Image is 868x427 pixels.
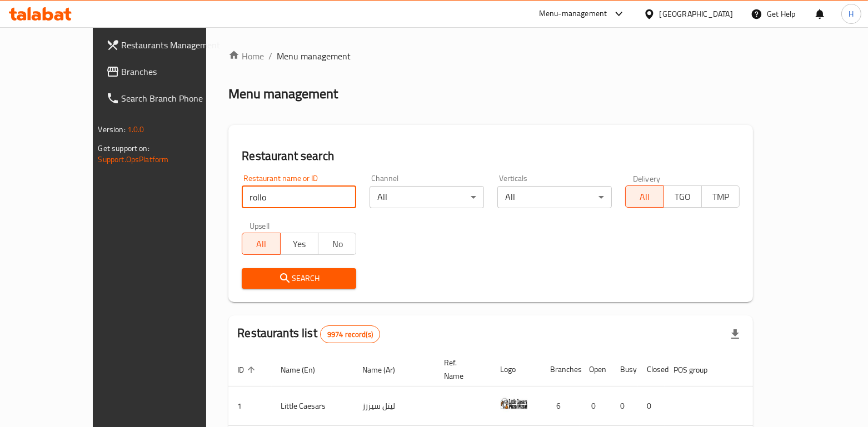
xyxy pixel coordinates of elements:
button: Search [242,268,356,289]
button: TGO [664,185,702,208]
td: ليتل سيزرز [353,386,435,426]
h2: Menu management [228,85,338,103]
span: ID [237,363,258,376]
input: Search for restaurant name or ID.. [242,186,356,208]
div: Export file [722,321,749,348]
span: H [849,8,854,20]
span: POS group [674,363,722,376]
span: Restaurants Management [122,38,229,52]
span: Version: [98,122,126,137]
td: 0 [580,386,611,426]
span: TMP [706,189,735,205]
span: Name (Ar) [362,363,410,376]
img: Little Caesars [500,390,528,418]
button: All [242,233,280,255]
label: Upsell [250,222,270,229]
td: 0 [638,386,665,426]
button: TMP [701,185,740,208]
span: All [247,236,276,252]
th: Branches [541,353,580,386]
div: All [497,186,612,208]
button: All [625,185,664,208]
div: Menu-management [539,7,607,21]
span: All [630,189,659,205]
td: 6 [541,386,580,426]
a: Home [228,49,264,63]
a: Restaurants Management [97,32,238,58]
button: No [318,233,356,255]
span: Search [251,272,347,285]
h2: Restaurants list [237,325,380,343]
span: Get support on: [98,141,149,155]
span: TGO [669,189,697,205]
label: Delivery [633,174,661,182]
span: Ref. Name [444,356,478,383]
a: Support.OpsPlatform [98,152,169,167]
a: Branches [97,58,238,85]
span: Yes [285,236,314,252]
span: 9974 record(s) [321,329,380,340]
td: 1 [228,386,272,426]
nav: breadcrumb [228,49,753,63]
span: Name (En) [281,363,330,376]
h2: Restaurant search [242,148,740,164]
td: 0 [611,386,638,426]
td: Little Caesars [272,386,353,426]
span: Search Branch Phone [122,92,229,105]
div: [GEOGRAPHIC_DATA] [660,8,733,20]
button: Yes [280,233,318,255]
span: 1.0.0 [127,122,144,137]
th: Open [580,353,611,386]
th: Busy [611,353,638,386]
th: Logo [491,353,541,386]
a: Search Branch Phone [97,85,238,112]
span: Menu management [277,49,351,63]
span: No [323,236,352,252]
li: / [268,49,272,63]
th: Closed [638,353,665,386]
span: Branches [122,65,229,78]
div: Total records count [320,325,380,343]
div: All [370,186,484,208]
